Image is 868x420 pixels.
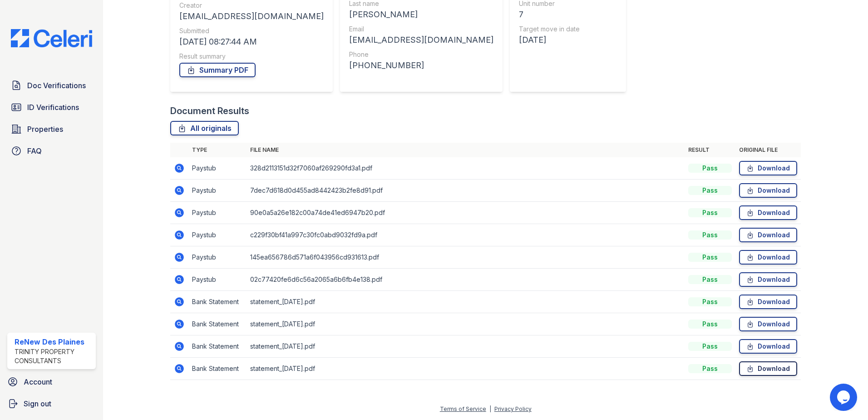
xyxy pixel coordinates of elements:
[739,250,797,265] a: Download
[688,164,732,173] div: Pass
[4,395,99,413] a: Sign out
[739,295,797,309] a: Download
[688,320,732,329] div: Pass
[188,143,247,157] th: Type
[247,269,685,291] td: 02c77420fe6d6c56a2065a6b6fb4e138.pdf
[739,183,797,198] a: Download
[688,275,732,284] div: Pass
[688,342,732,351] div: Pass
[179,52,324,61] div: Result summary
[519,8,617,21] div: 7
[739,361,797,376] a: Download
[739,317,797,331] a: Download
[739,272,797,287] a: Download
[179,63,256,77] a: Summary PDF
[247,358,685,380] td: statement_[DATE].pdf
[15,347,92,365] div: Trinity Property Consultants
[188,335,247,358] td: Bank Statement
[4,373,99,391] a: Account
[688,364,732,373] div: Pass
[519,25,617,34] div: Target move in date
[7,120,96,138] a: Properties
[188,202,247,224] td: Paystub
[739,228,797,242] a: Download
[4,29,99,47] img: CE_Logo_Blue-a8612792a0a2168367f1c8372b55b34899dd931a85d93a1a3d3e32e68fde9ad4.png
[15,336,92,347] div: ReNew Des Plaines
[247,180,685,202] td: 7dec7d618d0d455ad8442423b2fe8d91.pdf
[188,224,247,246] td: Paystub
[188,246,247,269] td: Paystub
[349,34,493,46] div: [EMAIL_ADDRESS][DOMAIN_NAME]
[688,230,732,240] div: Pass
[170,105,249,117] div: Document Results
[739,205,797,220] a: Download
[179,26,324,35] div: Submitted
[247,224,685,246] td: c229f30bf41a997c30fc0abd9032fd9a.pdf
[349,25,493,34] div: Email
[179,35,324,48] div: [DATE] 08:27:44 AM
[688,208,732,217] div: Pass
[489,405,491,412] div: |
[688,297,732,306] div: Pass
[188,358,247,380] td: Bank Statement
[247,143,685,157] th: File name
[188,291,247,313] td: Bank Statement
[735,143,801,157] th: Original file
[188,313,247,335] td: Bank Statement
[179,10,324,23] div: [EMAIL_ADDRESS][DOMAIN_NAME]
[247,291,685,313] td: statement_[DATE].pdf
[170,121,239,135] a: All originals
[440,405,486,412] a: Terms of Service
[27,145,42,156] span: FAQ
[247,157,685,180] td: 328d2113151d32f7060af269290fd3a1.pdf
[349,59,493,72] div: [PHONE_NUMBER]
[27,80,86,91] span: Doc Verifications
[27,102,79,113] span: ID Verifications
[24,398,51,409] span: Sign out
[7,76,96,95] a: Doc Verifications
[7,142,96,160] a: FAQ
[685,143,735,157] th: Result
[188,180,247,202] td: Paystub
[179,1,324,10] div: Creator
[688,186,732,195] div: Pass
[24,376,52,387] span: Account
[688,253,732,262] div: Pass
[188,157,247,180] td: Paystub
[739,339,797,354] a: Download
[247,246,685,269] td: 145ea656786d571a6f043956cd931613.pdf
[188,269,247,291] td: Paystub
[349,50,493,59] div: Phone
[830,384,859,411] iframe: chat widget
[349,8,493,21] div: [PERSON_NAME]
[7,98,96,116] a: ID Verifications
[247,202,685,224] td: 90e0a5a26e182c00a74de41ed6947b20.pdf
[27,124,63,135] span: Properties
[247,335,685,358] td: statement_[DATE].pdf
[739,161,797,175] a: Download
[519,34,617,46] div: [DATE]
[247,313,685,335] td: statement_[DATE].pdf
[494,405,532,412] a: Privacy Policy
